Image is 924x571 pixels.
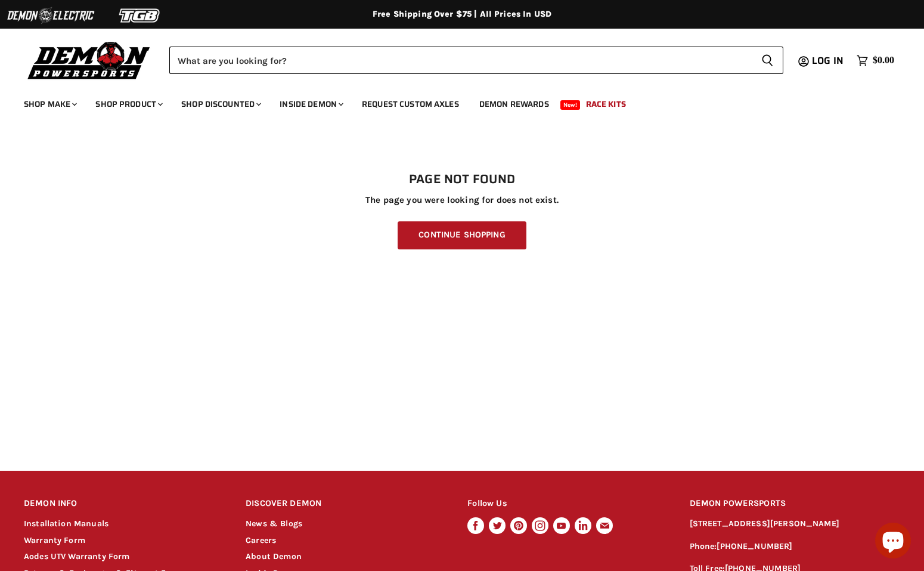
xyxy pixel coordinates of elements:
a: Log in [807,55,851,66]
a: Shop Discounted [172,92,268,116]
span: $0.00 [873,55,894,66]
inbox-online-store-chat: Shopify online store chat [872,523,914,561]
a: About Demon [246,551,302,561]
form: Product [169,47,783,74]
h1: Page not found [24,172,900,187]
img: TGB Logo 2 [95,4,185,27]
a: Shop Make [15,92,84,116]
ul: Main menu [15,87,891,116]
a: Demon Rewards [470,92,558,116]
h2: Follow Us [467,490,667,518]
p: The page you were looking for does not exist. [24,195,900,205]
h2: DISCOVER DEMON [246,490,445,518]
img: Demon Electric Logo 2 [6,4,95,27]
a: Continue Shopping [398,221,526,249]
h2: DEMON INFO [24,490,224,518]
a: Race Kits [577,92,635,116]
span: New! [560,100,581,110]
button: Search [752,47,783,74]
h2: DEMON POWERSPORTS [690,490,900,518]
a: [PHONE_NUMBER] [717,541,792,551]
p: [STREET_ADDRESS][PERSON_NAME] [690,517,900,531]
a: Shop Product [86,92,170,116]
a: Inside Demon [271,92,351,116]
a: Aodes UTV Warranty Form [24,551,129,561]
input: Search [169,47,752,74]
a: Request Custom Axles [353,92,468,116]
a: News & Blogs [246,518,302,529]
a: Warranty Form [24,535,85,545]
img: Demon Powersports [24,39,154,81]
a: $0.00 [851,52,900,69]
a: Installation Manuals [24,518,108,529]
a: Careers [246,535,276,545]
span: Log in [812,53,844,68]
p: Phone: [690,540,900,554]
